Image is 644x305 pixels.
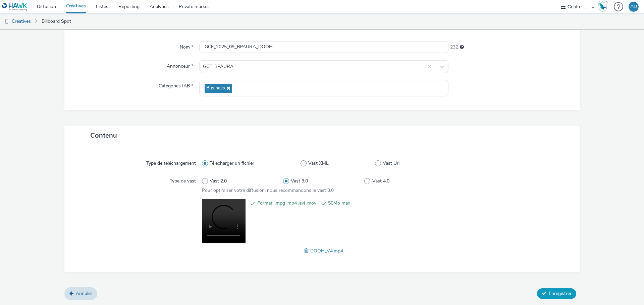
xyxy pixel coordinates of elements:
button: Enregistrer [537,288,576,299]
span: Contenu [90,131,117,140]
span: Business [206,85,225,91]
div: AD [630,2,637,12]
img: Hawk Academy [598,1,608,12]
span: 232 [450,44,458,51]
span: Vast 3.0 [291,178,308,184]
label: Catégories IAB * [156,80,196,89]
img: undefined Logo [2,3,28,11]
span: Vast 4.0 [372,178,389,184]
input: Nom [199,41,448,53]
div: 255 caractères maximum [460,44,464,51]
span: Télécharger un fichier [210,160,254,167]
span: Vast Url [383,160,399,167]
span: Vast 2.0 [210,178,227,184]
span: Format: .mpg .mp4 .avi .mov [257,199,316,207]
label: Nom * [177,41,196,51]
label: Annonceur * [164,60,196,70]
a: Billboard Spot [38,13,74,29]
label: Type de vast [167,175,199,184]
span: Vast XML [308,160,329,167]
a: Annuler [64,287,97,300]
a: Hawk Academy [598,1,610,12]
span: Pour optimiser votre diffusion, nous recommandons le vast 3.0 [202,187,334,194]
span: Annuler [76,290,92,297]
span: Enregistrer [549,290,572,297]
label: Type de téléchargement [144,157,199,167]
span: 50Mo max [328,199,387,207]
img: dooh [3,18,10,25]
span: DOOH_V4.mp4 [310,248,343,254]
